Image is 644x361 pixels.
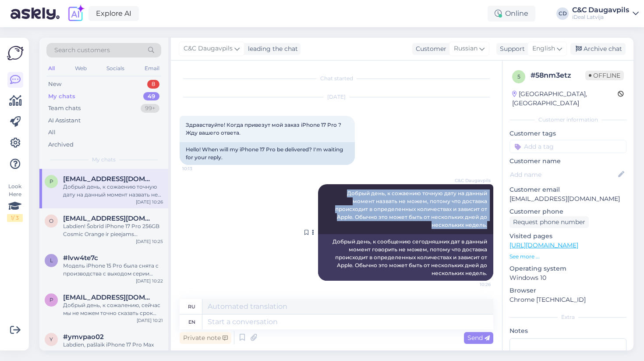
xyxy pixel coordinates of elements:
div: 1 / 3 [7,214,23,222]
input: Add name [510,170,616,179]
p: Operating system [510,264,626,273]
div: [DATE] [180,93,493,101]
div: iDeal Latvija [572,14,629,21]
img: explore-ai [67,4,85,23]
span: Search customers [54,46,110,55]
p: See more ... [510,253,626,261]
div: 49 [143,92,159,101]
div: Extra [510,313,626,321]
div: New [48,80,61,89]
div: Look Here [7,182,23,222]
div: Support [496,44,525,54]
div: Archived [48,140,74,149]
div: Private note [180,332,231,344]
div: C&C Daugavpils [572,7,629,14]
div: Добрый день, к сожалению, сейчас мы не можем точно сказать срок ожидания — поставки идут ограниче... [63,301,163,317]
div: Email [143,63,161,74]
p: Chrome [TECHNICAL_ID] [510,295,626,304]
span: o [49,218,53,224]
div: Labdien! Šobrīd iPhone 17 Pro 256GB Cosmic Orange ir pieejams Daugavpilī, taču situācija strauji ... [63,222,163,238]
div: # 58nm3etz [531,70,585,81]
div: ru [188,299,195,314]
div: AI Assistant [48,116,81,125]
span: C&C Daugavpils [455,177,491,184]
div: [DATE] 10:25 [136,238,163,245]
div: [GEOGRAPHIC_DATA], [GEOGRAPHIC_DATA] [512,89,618,108]
a: Explore AI [88,6,139,21]
p: Customer email [510,185,626,194]
span: English [532,44,555,54]
div: Модель iPhone 15 Pro была снята с производства с выходом серии iPhone 16. К сожалению, на данный ... [63,262,163,278]
p: Browser [510,286,626,295]
div: Web [73,63,88,74]
span: 10:26 [458,281,491,288]
div: [DATE] 10:22 [136,278,163,284]
div: Добрый день, к сообщению сегодняшних дат в данный момент говорить не можем, потому что доставка п... [318,234,493,281]
div: Request phone number [510,216,589,228]
a: C&C DaugavpilsiDeal Latvija [572,7,639,21]
div: Добрый день, к сожаению точную дату на данный момент назвать не можем, потому что доставка происх... [63,183,163,199]
span: prhroine@gmail.com [63,293,154,301]
span: Send [467,334,490,342]
img: Askly Logo [7,45,24,61]
div: Online [488,6,535,21]
div: [DATE] 10:26 [136,199,163,205]
span: 5 [517,73,520,80]
p: Customer tags [510,129,626,138]
div: 99+ [141,104,159,113]
div: Hello! When will my iPhone 17 Pro be delivered? I'm waiting for your reply. [180,142,355,165]
span: Здравствуйте! Когда привезут мой заказ iPhone 17 Pro ? Жду вашего ответа. [186,122,343,136]
p: Customer phone [510,207,626,216]
div: leading the chat [244,44,298,54]
input: Add a tag [510,140,626,153]
p: Visited pages [510,232,626,241]
span: My chats [92,156,116,164]
div: Labdien, pašlaik iPhone 17 Pro Max pieejams tikai priekšpasūtījumā – modeļi tiek piegādāti ierobe... [63,341,163,357]
div: Socials [105,63,126,74]
div: CD [556,7,569,20]
div: Customer [412,44,446,54]
p: Customer name [510,157,626,166]
div: 8 [147,80,159,89]
div: [DATE] 10:21 [137,317,163,324]
span: C&C Daugavpils [184,44,233,54]
div: All [48,128,56,137]
a: [URL][DOMAIN_NAME] [510,241,578,249]
p: Notes [510,326,626,336]
span: #lvw4te7c [63,254,98,262]
div: en [188,315,195,329]
span: #ymvpao02 [63,333,104,341]
span: 10:13 [182,165,215,172]
span: y [50,336,53,343]
div: All [46,63,57,74]
div: Chat started [180,75,493,82]
div: Customer information [510,116,626,124]
span: p [50,297,53,303]
div: Team chats [48,104,81,113]
span: otoberzins6@gmail.com [63,214,154,222]
span: Добрый день, к сожаению точную дату на данный момент назвать не можем, потому что доставка происх... [335,190,488,228]
span: p [50,178,53,185]
div: Archive chat [570,43,626,55]
span: peregigors@gmail.com [63,175,154,183]
span: Offline [585,71,624,80]
p: Windows 10 [510,273,626,282]
span: Russian [454,44,478,54]
p: [EMAIL_ADDRESS][DOMAIN_NAME] [510,194,626,204]
span: l [50,257,53,264]
div: My chats [48,92,75,101]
